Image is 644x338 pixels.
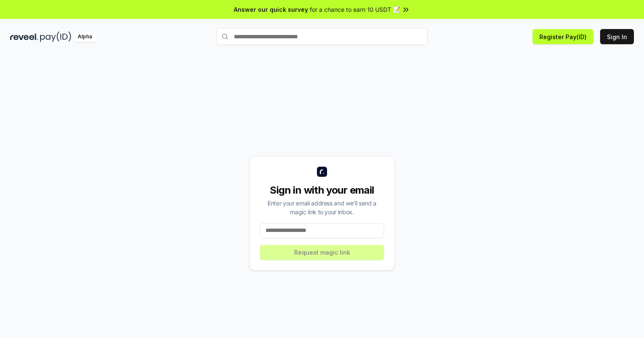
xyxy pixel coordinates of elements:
div: Alpha [73,32,97,42]
button: Sign In [600,29,634,44]
img: pay_id [40,32,71,42]
div: Enter your email address and we’ll send a magic link to your inbox. [260,199,384,216]
img: logo_small [317,167,327,177]
span: for a chance to earn 10 USDT 📝 [310,5,400,14]
span: Answer our quick survey [234,5,308,14]
div: Sign in with your email [260,184,384,197]
button: Register Pay(ID) [533,29,593,44]
img: reveel_dark [10,32,38,42]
